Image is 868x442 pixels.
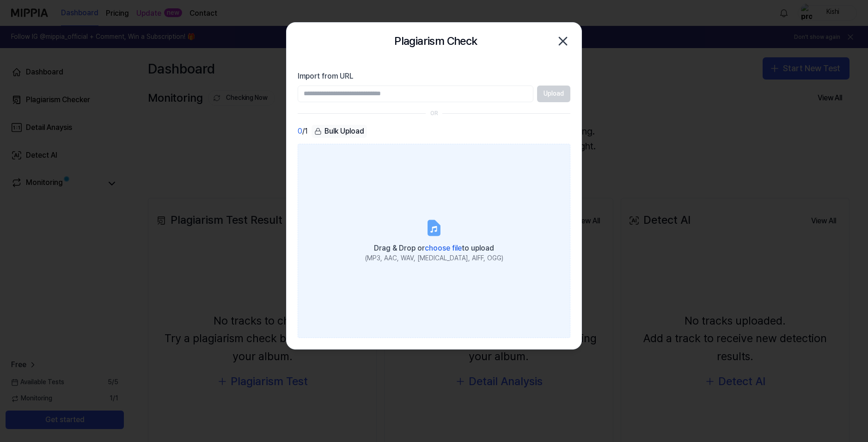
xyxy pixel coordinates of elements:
[312,125,367,138] button: Bulk Upload
[394,32,477,50] h2: Plagiarism Check
[374,244,494,252] span: Drag & Drop or to upload
[425,244,462,252] span: choose file
[298,126,302,137] span: 0
[298,125,308,138] div: / 1
[430,110,438,117] div: OR
[298,71,570,82] label: Import from URL
[312,125,367,138] div: Bulk Upload
[365,254,503,263] div: (MP3, AAC, WAV, [MEDICAL_DATA], AIFF, OGG)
